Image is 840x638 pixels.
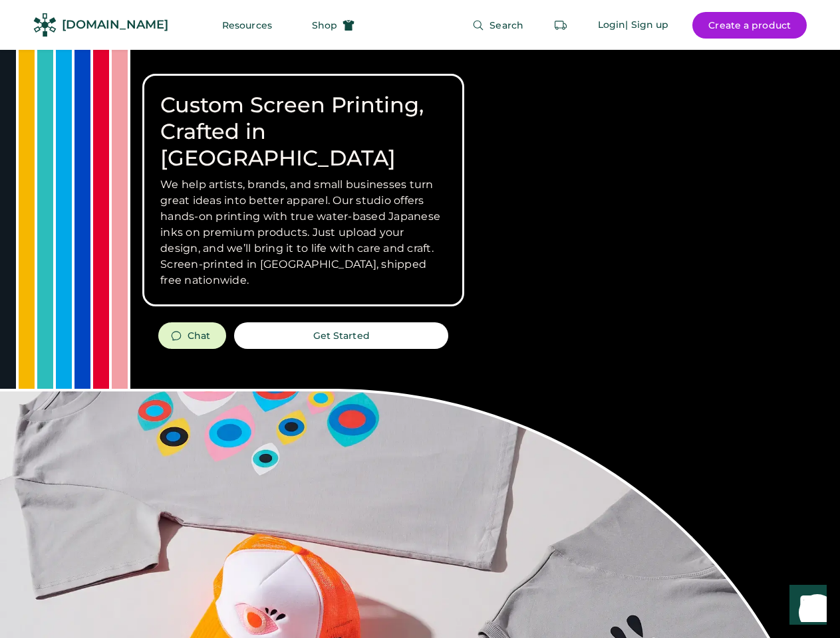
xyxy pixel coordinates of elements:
div: Login [598,19,626,32]
img: Rendered Logo - Screens [33,13,57,37]
div: [DOMAIN_NAME] [62,17,168,33]
button: Shop [296,12,370,39]
h3: We help artists, brands, and small businesses turn great ideas into better apparel. Our studio of... [160,177,446,288]
button: Retrieve an order [547,12,574,39]
iframe: Front Chat [777,578,834,635]
span: Shop [312,21,337,30]
button: Create a product [692,12,807,39]
div: | Sign up [625,19,668,32]
button: Resources [206,12,288,39]
button: Chat [158,322,226,349]
button: Search [456,12,539,39]
button: Get Started [234,322,448,349]
span: Search [490,21,523,30]
h1: Custom Screen Printing, Crafted in [GEOGRAPHIC_DATA] [160,92,446,171]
